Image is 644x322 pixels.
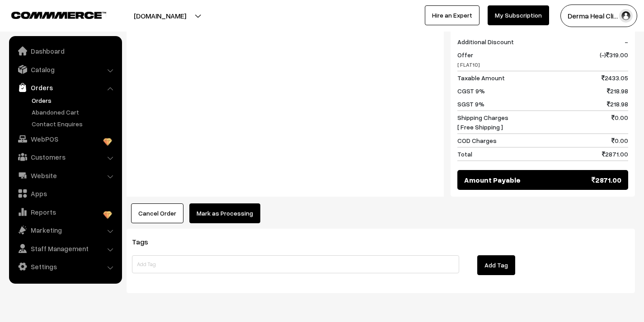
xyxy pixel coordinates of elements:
span: 2433.05 [602,73,628,83]
span: Total [457,149,472,159]
a: Dashboard [11,43,119,59]
button: Add Tag [477,255,515,275]
span: - [625,37,628,46]
span: 2871.00 [592,175,621,185]
a: COMMMERCE [11,9,90,20]
a: Marketing [11,222,119,238]
span: 0.00 [611,113,628,132]
span: Shipping Charges [ Free Shipping ] [457,113,508,132]
a: Abandoned Cart [29,107,119,117]
a: Reports [11,204,119,220]
span: Tags [132,237,159,246]
span: 218.98 [607,86,628,96]
a: Staff Management [11,240,119,257]
span: 2871.00 [602,149,628,159]
span: CGST 9% [457,86,485,96]
span: Taxable Amount [457,73,505,83]
button: Mark as Processing [189,203,260,223]
span: (-) 319.00 [600,50,628,69]
span: Offer [457,50,480,69]
a: Hire an Expert [425,5,479,25]
span: Amount Payable [464,175,521,185]
a: Orders [29,96,119,105]
button: [DOMAIN_NAME] [102,5,218,27]
span: [ FLAT10] [457,61,480,68]
span: 0.00 [611,136,628,145]
span: SGST 9% [457,99,484,109]
button: Derma Heal Cli… [560,5,637,27]
button: Cancel Order [131,203,183,223]
img: user [619,9,633,23]
img: COMMMERCE [11,12,106,18]
a: Orders [11,79,119,96]
span: COD Charges [457,136,497,145]
span: Additional Discount [457,37,514,46]
a: Catalog [11,61,119,78]
span: 218.98 [607,99,628,109]
a: Settings [11,258,119,275]
input: Add Tag [132,255,459,273]
a: Customers [11,149,119,165]
a: Website [11,167,119,184]
a: Contact Enquires [29,119,119,129]
a: My Subscription [488,5,549,25]
a: Apps [11,185,119,202]
a: WebPOS [11,131,119,147]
